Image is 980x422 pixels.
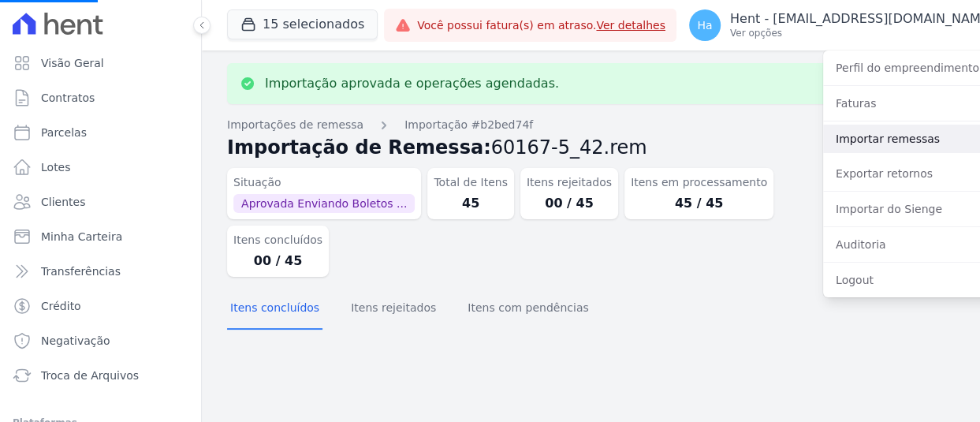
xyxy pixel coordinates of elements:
[41,125,87,140] span: Parcelas
[417,17,665,34] span: Você possui fatura(s) em atraso.
[6,47,195,79] a: Visão Geral
[6,186,195,218] a: Clientes
[227,289,322,330] button: Itens concluídos
[6,82,195,114] a: Contratos
[631,194,767,213] dd: 45 / 45
[6,221,195,252] a: Minha Carteira
[697,20,712,31] span: Ha
[6,117,195,148] a: Parcelas
[233,194,415,213] span: Aprovada Enviando Boletos ...
[265,76,559,91] p: Importação aprovada e operações agendadas.
[6,325,195,357] a: Negativação
[6,151,195,183] a: Lotes
[596,19,665,32] a: Ver detalhes
[41,229,122,245] span: Minha Carteira
[227,117,955,133] nav: Breadcrumb
[233,252,322,271] dd: 00 / 45
[227,117,363,133] a: Importações de remessa
[41,159,71,175] span: Lotes
[6,256,195,287] a: Transferências
[404,117,533,133] a: Importação #b2bed74f
[41,90,95,106] span: Contratos
[6,290,195,322] a: Crédito
[227,9,378,39] button: 15 selecionados
[491,136,647,159] span: 60167-5_42.rem
[41,263,121,279] span: Transferências
[41,333,110,349] span: Negativação
[631,174,767,191] dt: Itens em processamento
[41,194,85,210] span: Clientes
[434,194,508,213] dd: 45
[348,289,439,330] button: Itens rejeitados
[227,133,955,162] h2: Importação de Remessa:
[527,194,612,213] dd: 00 / 45
[6,360,195,391] a: Troca de Arquivos
[434,174,508,191] dt: Total de Itens
[41,55,104,71] span: Visão Geral
[233,174,415,191] dt: Situação
[41,368,139,383] span: Troca de Arquivos
[527,174,612,191] dt: Itens rejeitados
[233,232,322,248] dt: Itens concluídos
[464,289,591,330] button: Itens com pendências
[41,298,81,314] span: Crédito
